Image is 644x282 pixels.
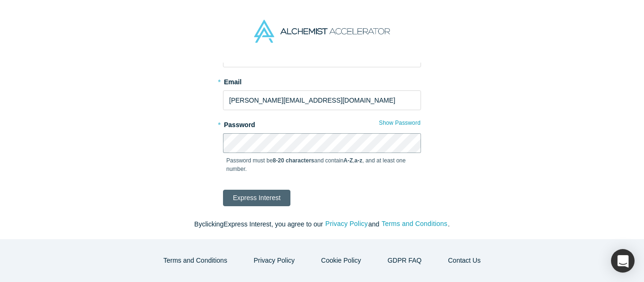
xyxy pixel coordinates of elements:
[154,252,237,269] button: Terms and Conditions
[226,156,418,173] p: Password must be and contain , , and at least one number.
[311,252,371,269] button: Cookie Policy
[223,190,290,206] button: Express Interest
[223,74,421,87] label: Email
[273,157,314,164] strong: 8-20 characters
[438,252,490,269] button: Contact Us
[355,157,363,164] strong: a-z
[244,252,305,269] button: Privacy Policy
[381,218,448,229] button: Terms and Conditions
[325,218,368,229] button: Privacy Policy
[379,117,421,129] button: Show Password
[378,252,431,269] a: GDPR FAQ
[124,219,520,229] p: By clicking Express Interest , you agree to our and .
[344,157,353,164] strong: A-Z
[223,117,421,130] label: Password
[254,20,390,43] img: Alchemist Accelerator Logo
